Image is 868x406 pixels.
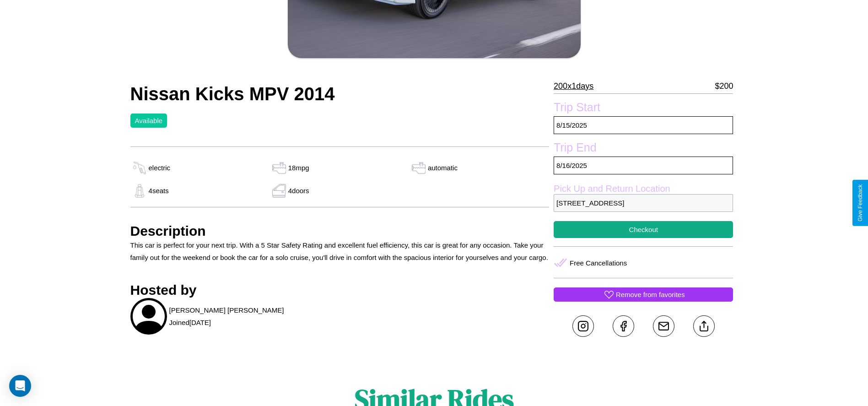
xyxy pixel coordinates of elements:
p: 8 / 16 / 2025 [554,157,733,174]
label: Trip End [554,141,733,157]
label: Pick Up and Return Location [554,184,733,194]
img: gas [270,161,288,175]
p: 4 doors [288,184,309,197]
p: 4 seats [149,184,169,197]
p: Free Cancellations [570,257,627,269]
p: 200 x 1 days [554,79,593,93]
p: $ 200 [715,79,733,93]
div: Give Feedback [857,184,863,222]
h2: Nissan Kicks MPV 2014 [130,84,550,104]
button: Checkout [554,221,733,238]
p: Joined [DATE] [169,316,211,329]
button: Remove from favorites [554,287,733,302]
img: gas [410,161,428,175]
img: gas [130,184,149,198]
p: 8 / 15 / 2025 [554,116,733,134]
p: Remove from favorites [616,288,685,301]
p: [PERSON_NAME] [PERSON_NAME] [169,304,284,316]
label: Trip Start [554,101,733,116]
p: [STREET_ADDRESS] [554,194,733,212]
p: electric [149,162,171,174]
p: automatic [428,162,458,174]
p: This car is perfect for your next trip. With a 5 Star Safety Rating and excellent fuel efficiency... [130,239,550,264]
h3: Hosted by [130,282,550,298]
img: gas [130,161,149,175]
img: gas [270,184,288,198]
h3: Description [130,223,550,239]
div: Open Intercom Messenger [9,375,31,397]
p: 18 mpg [288,162,309,174]
p: Available [135,114,163,127]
